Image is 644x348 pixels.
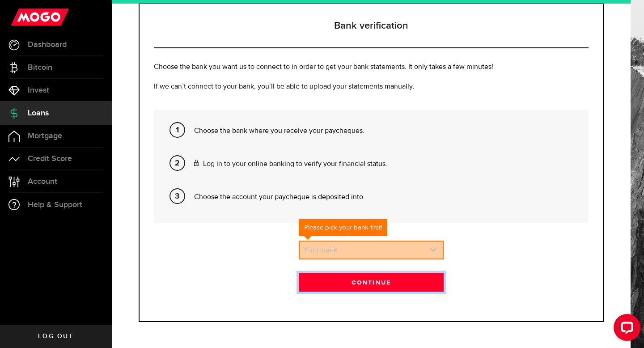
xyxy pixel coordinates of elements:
[28,86,49,94] span: Invest
[28,132,62,140] span: Mortgage
[606,310,644,348] iframe: LiveChat chat widget
[154,62,589,72] p: Choose the bank you want us to connect to in order to get your bank statements. It only takes a f...
[28,155,72,163] span: Credit Score
[194,159,582,170] p: Log in to your online banking to verify your financial status.
[38,333,73,340] span: Log out
[154,81,589,92] p: If we can’t connect to your bank, you’ll be able to upload your statements manually.
[299,219,387,236] div: Please pick your bank first!
[28,64,52,72] span: Bitcoin
[299,273,444,292] button: Continue
[300,242,443,259] a: expand select
[194,192,582,203] p: Choose the account your paycheque is deposited into.
[194,126,582,136] p: Choose the bank where you receive your paycheques.
[28,178,57,186] span: Account
[28,201,82,209] span: Help & Support
[154,4,589,48] h3: Bank verification
[28,41,67,49] span: Dashboard
[28,109,49,117] span: Loans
